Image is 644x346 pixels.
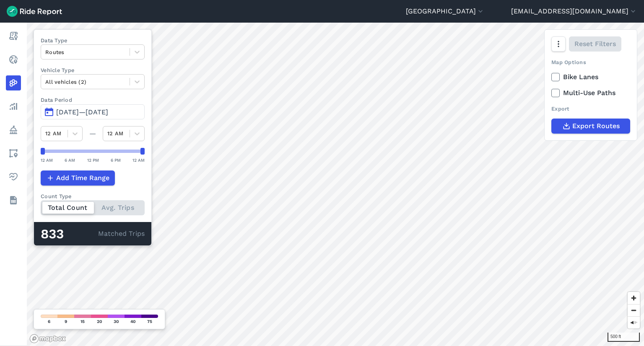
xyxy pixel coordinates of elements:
div: 12 PM [87,156,99,164]
div: 500 ft [608,333,640,342]
label: Vehicle Type [41,66,145,74]
div: — [83,129,103,139]
div: Map Options [551,58,630,66]
a: Datasets [6,193,21,208]
button: Reset bearing to north [628,316,640,328]
button: Export Routes [551,119,630,134]
button: [GEOGRAPHIC_DATA] [406,6,485,16]
div: 833 [41,229,98,240]
div: 6 PM [111,156,121,164]
button: Zoom in [628,292,640,304]
canvas: Map [27,23,644,346]
label: Bike Lanes [551,72,630,82]
a: Realtime [6,52,21,67]
button: [EMAIL_ADDRESS][DOMAIN_NAME] [511,6,637,16]
a: Heatmaps [6,75,21,90]
div: 6 AM [65,156,75,164]
div: 12 AM [132,156,145,164]
img: Ride Report [7,6,62,17]
div: Export [551,105,630,113]
a: Analyze [6,99,21,114]
span: [DATE]—[DATE] [56,108,108,116]
a: Policy [6,122,21,137]
a: Areas [6,146,21,161]
div: Matched Trips [34,222,151,245]
label: Data Type [41,36,145,44]
span: Add Time Range [56,173,109,183]
label: Data Period [41,96,145,104]
div: 12 AM [41,156,53,164]
span: Export Routes [572,121,620,131]
button: [DATE]—[DATE] [41,104,145,119]
a: Health [6,169,21,184]
a: Mapbox logo [29,334,66,343]
label: Multi-Use Paths [551,88,630,98]
a: Report [6,28,21,44]
button: Zoom out [628,304,640,316]
span: Reset Filters [574,39,616,49]
button: Add Time Range [41,170,115,186]
button: Reset Filters [569,36,621,52]
div: Count Type [41,192,145,200]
